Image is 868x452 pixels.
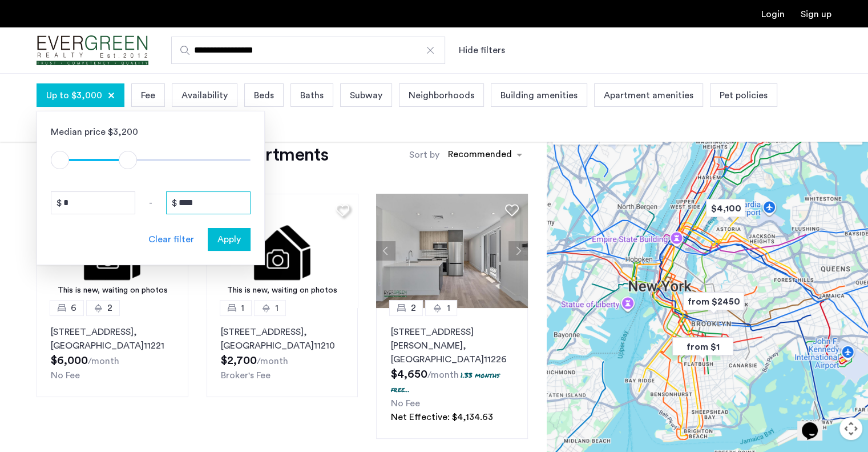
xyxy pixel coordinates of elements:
span: Beds [254,89,274,102]
span: Pet policies [720,89,768,102]
span: Availability [181,89,228,102]
button: button [208,228,251,251]
span: Apartment amenities [604,89,693,102]
span: ngx-slider [51,151,69,169]
span: Fee [141,89,155,102]
a: Registration [801,10,831,19]
div: Median price $3,200 [51,125,251,139]
a: Cazamio Logo [37,29,148,72]
a: Login [761,10,785,19]
span: Baths [300,89,324,102]
span: Neighborhoods [409,89,474,102]
span: Apply [217,233,241,246]
span: ngx-slider-max [119,151,137,169]
input: Price to [166,191,251,214]
span: Subway [350,89,382,102]
div: Clear filter [148,233,194,246]
input: Apartment Search [171,37,445,64]
img: logo [37,29,148,72]
span: Up to $3,000 [46,89,102,102]
iframe: chat widget [797,406,834,441]
span: Building amenities [500,89,578,102]
input: Price from [51,191,135,214]
ngx-slider: ngx-slider [51,159,251,161]
button: Show or hide filters [459,43,505,57]
span: - [149,196,152,210]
